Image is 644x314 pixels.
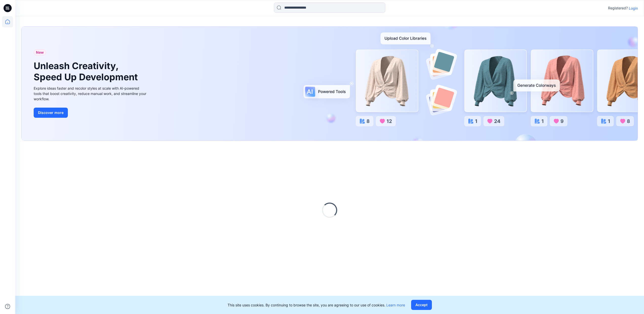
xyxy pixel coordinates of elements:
[34,61,140,82] h1: Unleash Creativity, Speed Up Development
[34,108,68,118] button: Discover more
[629,6,638,11] p: Login
[34,86,148,102] div: Explore ideas faster and recolor styles at scale with AI-powered tools that boost creativity, red...
[608,5,628,11] p: Registered?
[36,49,44,55] span: New
[228,302,405,308] p: This site uses cookies. By continuing to browse the site, you are agreeing to our use of cookies.
[34,108,148,118] a: Discover more
[411,300,432,310] button: Accept
[386,303,405,307] a: Learn more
